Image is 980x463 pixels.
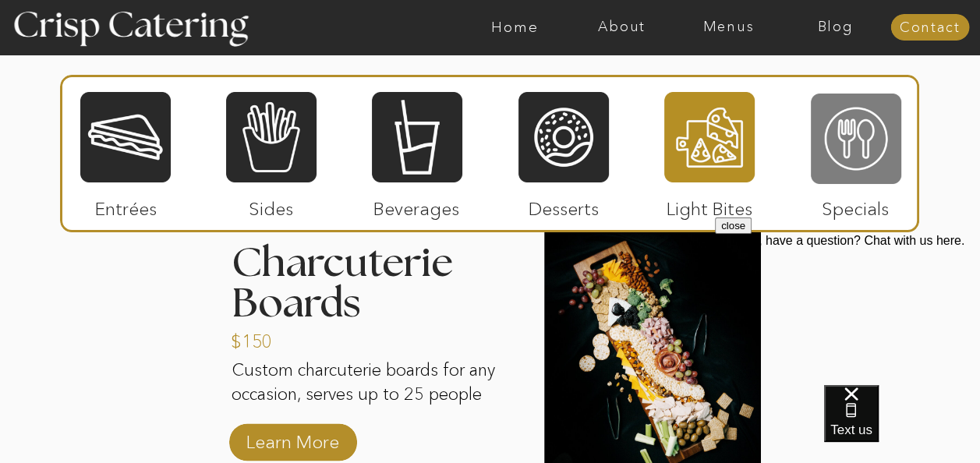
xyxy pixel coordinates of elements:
a: Menus [675,19,782,35]
p: Specials [804,182,907,228]
p: Beverages [365,182,469,228]
p: Custom charcuterie boards for any occasion, serves up to 25 people [232,359,499,426]
iframe: podium webchat widget bubble [824,385,980,463]
a: Home [462,19,568,35]
a: Learn More [241,415,345,461]
a: Contact [890,20,969,36]
iframe: podium webchat widget prompt [715,217,980,405]
p: Light Bites [658,182,762,228]
p: Desserts [512,182,616,228]
p: Sides [219,182,323,228]
a: About [568,19,675,35]
a: $150 [231,315,334,360]
p: Entrées [74,182,178,228]
a: Blog [782,19,889,35]
h3: Charcuterie Boards [232,243,518,325]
